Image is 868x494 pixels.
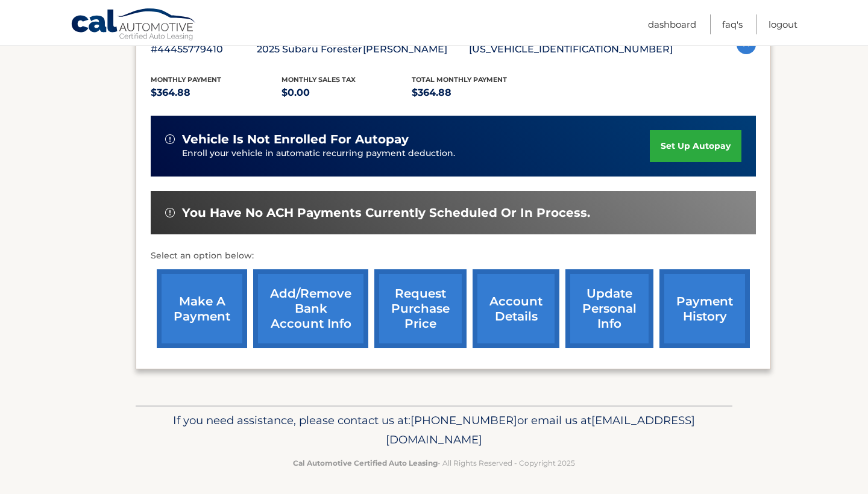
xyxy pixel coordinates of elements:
[151,84,281,101] p: $364.88
[412,84,542,101] p: $364.88
[473,269,559,348] a: account details
[71,8,197,43] a: Cal Automotive
[253,269,368,348] a: Add/Remove bank account info
[281,75,356,84] span: Monthly sales Tax
[659,269,750,348] a: payment history
[374,269,467,348] a: request purchase price
[722,14,743,34] a: FAQ's
[650,130,741,162] a: set up autopay
[182,205,590,220] span: You have no ACH payments currently scheduled or in process.
[157,269,247,348] a: make a payment
[410,413,517,427] span: [PHONE_NUMBER]
[143,457,725,469] p: - All Rights Reserved - Copyright 2025
[386,413,695,446] span: [EMAIL_ADDRESS][DOMAIN_NAME]
[293,458,438,467] strong: Cal Automotive Certified Auto Leasing
[143,411,725,449] p: If you need assistance, please contact us at: or email us at
[165,134,175,144] img: alert-white.svg
[363,41,469,58] p: [PERSON_NAME]
[769,14,797,34] a: Logout
[165,208,175,217] img: alert-white.svg
[151,249,756,263] p: Select an option below:
[281,84,412,101] p: $0.00
[151,41,257,58] p: #44455779410
[182,132,409,147] span: vehicle is not enrolled for autopay
[469,41,673,58] p: [US_VEHICLE_IDENTIFICATION_NUMBER]
[257,41,363,58] p: 2025 Subaru Forester
[182,147,650,160] p: Enroll your vehicle in automatic recurring payment deduction.
[648,14,696,34] a: Dashboard
[151,75,221,84] span: Monthly Payment
[565,269,653,348] a: update personal info
[412,75,507,84] span: Total Monthly Payment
